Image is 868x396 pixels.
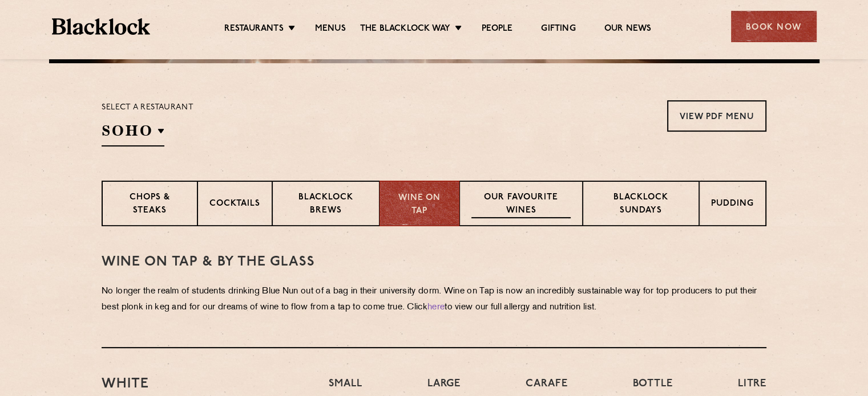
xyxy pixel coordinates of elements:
[391,192,447,218] p: Wine on Tap
[604,23,652,36] a: Our News
[360,23,450,36] a: The Blacklock Way
[667,100,766,132] a: View PDF Menu
[102,100,193,115] p: Select a restaurant
[209,198,260,212] p: Cocktails
[102,377,312,391] h3: White
[482,23,512,36] a: People
[114,191,185,218] p: Chops & Steaks
[102,255,766,270] h3: WINE on tap & by the glass
[102,284,766,316] p: No longer the realm of students drinking Blue Nun out of a bag in their university dorm. Wine on ...
[102,121,164,146] h2: SOHO
[315,23,346,36] a: Menus
[541,23,575,36] a: Gifting
[595,191,687,218] p: Blacklock Sundays
[427,303,445,312] a: here
[731,11,817,42] div: Book Now
[52,18,151,35] img: BL_Textured_Logo-footer-cropped.svg
[284,191,368,218] p: Blacklock Brews
[224,23,284,36] a: Restaurants
[471,191,570,218] p: Our favourite wines
[711,198,754,212] p: Pudding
